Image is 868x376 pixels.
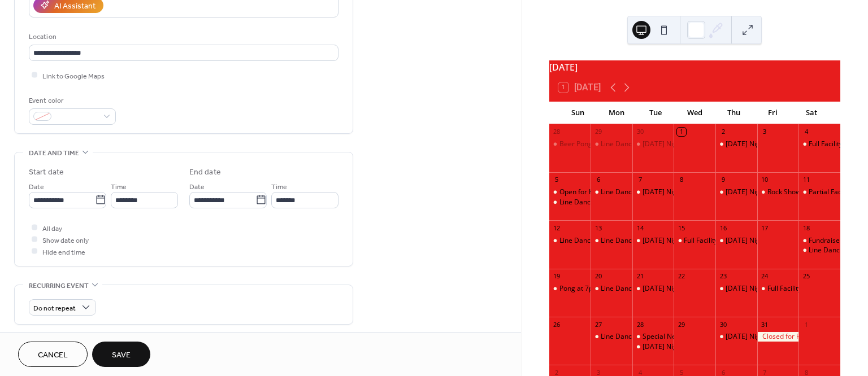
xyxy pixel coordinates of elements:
[677,176,685,184] div: 8
[798,139,840,149] div: Full Facility Event from 5pm-9pm
[757,187,799,197] div: Rock Show from 7pm - 11pm
[719,320,727,329] div: 30
[757,284,799,294] div: Full Facility Event from 7pm - 9pm
[636,176,644,184] div: 7
[271,181,287,193] span: Time
[29,280,89,292] span: Recurring event
[549,139,591,149] div: Beer Pong at 9pm
[719,176,727,184] div: 9
[549,187,591,197] div: Open for Hourly Play from 12pm - 6pm
[636,320,644,329] div: 28
[559,236,649,246] div: Line Dancing from 6pm-9pm
[42,70,105,82] span: Link to Google Maps
[726,139,857,149] div: [DATE] Night League from 7pm - 10:30pm
[189,181,205,193] span: Date
[677,272,685,281] div: 22
[792,102,831,124] div: Sat
[591,187,632,197] div: Line Dancing 6 Week Session
[802,128,810,136] div: 4
[643,284,779,294] div: [DATE] Night Switch Tournament at 7:30pm
[719,272,727,281] div: 23
[594,176,602,184] div: 6
[92,342,150,367] button: Save
[677,320,685,329] div: 29
[632,236,674,246] div: Tuesday Night Switch Tournament at 7:30pm
[189,167,221,178] div: End date
[29,147,79,159] span: Date and time
[719,128,727,136] div: 2
[549,60,840,74] div: [DATE]
[753,102,792,124] div: Fri
[798,187,840,197] div: Partial Facility Party - 2 Lanes Open
[636,224,644,232] div: 14
[553,176,561,184] div: 5
[558,102,597,124] div: Sun
[594,128,602,136] div: 29
[761,224,769,232] div: 17
[802,272,810,281] div: 25
[111,181,127,193] span: Time
[715,139,757,149] div: Thursday Night League from 7pm - 10:30pm
[798,246,840,255] div: Line Dancing from 6pm-9pm
[29,167,64,178] div: Start date
[726,284,857,294] div: [DATE] Night League from 7pm - 10:30pm
[643,187,779,197] div: [DATE] Night Switch Tournament at 7:30pm
[726,236,857,246] div: [DATE] Night League from 7pm - 10:30pm
[636,102,675,124] div: Tue
[42,222,62,234] span: All day
[38,349,68,361] span: Cancel
[726,332,857,342] div: [DATE] Night League from 7pm - 10:30pm
[601,284,692,294] div: Line Dancing 6 Week Session
[715,332,757,342] div: Thursday Night League from 7pm - 10:30pm
[29,181,44,193] span: Date
[29,31,336,43] div: Location
[674,236,715,246] div: Full Facility Event from 5pm-7pm
[636,128,644,136] div: 30
[677,224,685,232] div: 15
[594,272,602,281] div: 20
[601,139,692,149] div: Line Dancing 6 Week Session
[757,332,799,342] div: Closed for Halloween - Check out Fun Bags in the Toms River Parade!
[802,224,810,232] div: 18
[42,234,89,246] span: Show date only
[715,187,757,197] div: Thursday Night League from 7pm - 10:30pm
[761,128,769,136] div: 3
[559,284,599,294] div: Pong at 7pm
[559,187,681,197] div: Open for Hourly Play from 12pm - 6pm
[594,320,602,329] div: 27
[601,187,692,197] div: Line Dancing 6 Week Session
[549,198,591,207] div: Line Dancing from 6pm-9pm
[715,284,757,294] div: Thursday Night League from 7pm - 10:30pm
[798,236,840,246] div: Fundraiser from 1pm - 4pm
[632,284,674,294] div: Tuesday Night Switch Tournament at 7:30pm
[594,224,602,232] div: 13
[591,139,632,149] div: Line Dancing 6 Week Session
[643,139,779,149] div: [DATE] Night Switch Tournament at 7:30pm
[643,236,779,246] div: [DATE] Night Switch Tournament at 7:30pm
[636,272,644,281] div: 21
[18,342,88,367] button: Cancel
[802,320,810,329] div: 1
[553,128,561,136] div: 28
[632,342,674,352] div: Tuesday Night Switch Tournament at 7:30pm
[553,272,561,281] div: 19
[591,236,632,246] div: Line Dancing 6 Week Session
[726,187,857,197] div: [DATE] Night League from 7pm - 10:30pm
[42,246,85,258] span: Hide end time
[632,332,674,342] div: Special Needs League from 6pm - 8pm
[675,102,714,124] div: Wed
[597,102,636,124] div: Mon
[802,176,810,184] div: 11
[591,284,632,294] div: Line Dancing 6 Week Session
[677,128,685,136] div: 1
[767,187,857,197] div: Rock Show from 7pm - 11pm
[632,187,674,197] div: Tuesday Night Switch Tournament at 7:30pm
[549,236,591,246] div: Line Dancing from 6pm-9pm
[591,332,632,342] div: Line Dancing 6 Week Session
[553,320,561,329] div: 26
[761,320,769,329] div: 31
[761,176,769,184] div: 10
[719,224,727,232] div: 16
[715,236,757,246] div: Thursday Night League from 7pm - 10:30pm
